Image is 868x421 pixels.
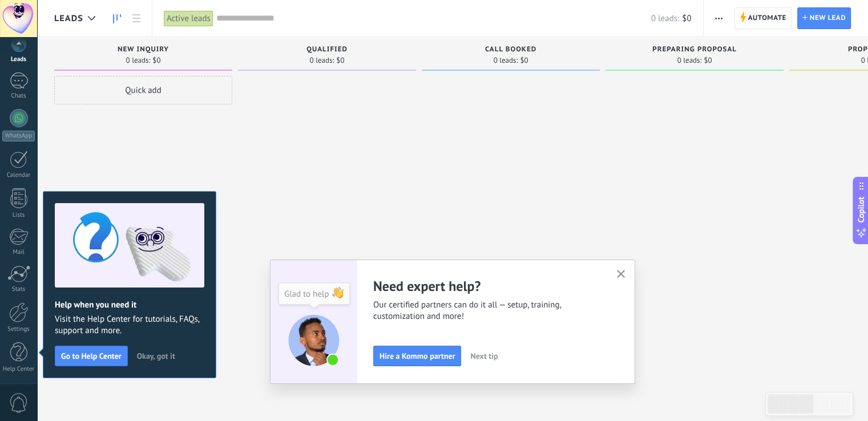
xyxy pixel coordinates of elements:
[380,352,455,360] span: Hire a Kommo partner
[373,277,603,295] h2: Need expert help?
[2,56,35,63] div: Leads
[164,10,213,27] div: Active leads
[704,57,712,64] span: $0
[55,314,204,337] span: Visit the Help Center for tutorials, FAQs, support and more.
[126,57,151,64] span: 0 leads:
[470,352,498,360] span: Next tip
[2,172,35,179] div: Calendar
[2,131,35,141] div: WhatsApp
[611,46,778,55] div: Preparing proposal
[127,7,146,30] a: List
[54,76,232,104] div: Quick add
[373,299,603,322] span: Our certified partners can do it all — setup, training, customization and more!
[651,13,679,24] span: 0 leads:
[710,7,727,29] button: More
[427,46,594,55] div: Call booked
[61,352,122,360] span: Go to Help Center
[55,346,128,366] button: Go to Help Center
[306,46,348,54] span: Qualified
[373,346,461,366] button: Hire a Kommo partner
[336,57,344,64] span: $0
[54,13,83,24] span: Leads
[2,326,35,333] div: Settings
[118,46,169,54] span: New inquiry
[855,197,867,223] span: Copilot
[244,46,410,55] div: Qualified
[310,57,334,64] span: 0 leads:
[520,57,528,64] span: $0
[465,347,503,365] button: Next tip
[2,366,35,373] div: Help Center
[152,57,160,64] span: $0
[2,286,35,293] div: Stats
[734,7,792,29] a: Automate
[652,46,737,54] span: Preparing proposal
[677,57,702,64] span: 0 leads:
[2,212,35,219] div: Lists
[748,8,786,29] span: Automate
[797,7,851,29] a: New lead
[55,299,204,310] h2: Help when you need it
[132,347,180,365] button: Okay, got it
[137,352,175,360] span: Okay, got it
[2,249,35,256] div: Mail
[2,92,35,100] div: Chats
[810,8,846,29] span: New lead
[60,46,227,55] div: New inquiry
[494,57,518,64] span: 0 leads:
[682,13,691,24] span: $0
[485,46,536,54] span: Call booked
[107,7,127,30] a: Leads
